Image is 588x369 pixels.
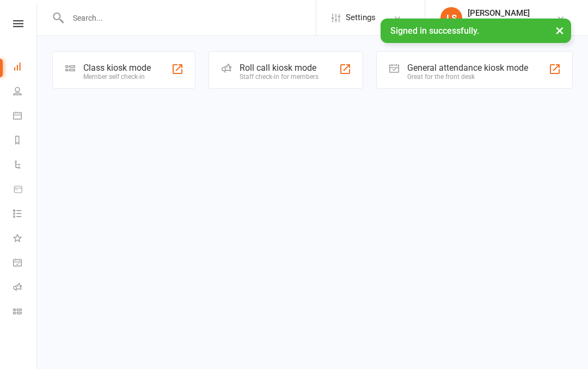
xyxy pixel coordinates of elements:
[13,227,38,251] a: What's New
[240,73,318,81] div: Staff check-in for members
[13,129,38,153] a: Reports
[13,251,38,276] a: General attendance kiosk mode
[65,10,316,26] input: Search...
[13,178,38,202] a: Product Sales
[468,8,530,18] div: [PERSON_NAME]
[240,63,318,73] div: Roll call kiosk mode
[390,26,479,36] span: Signed in successfully.
[13,80,38,104] a: People
[407,63,528,73] div: General attendance kiosk mode
[13,104,38,129] a: Calendar
[468,18,530,28] div: Bellingen Fitness
[550,19,569,42] button: ×
[83,63,151,73] div: Class kiosk mode
[346,5,376,30] span: Settings
[13,300,38,325] a: Class kiosk mode
[13,276,38,300] a: Roll call kiosk mode
[407,73,528,81] div: Great for the front desk
[83,73,151,81] div: Member self check-in
[13,56,38,80] a: Dashboard
[440,7,462,29] div: LS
